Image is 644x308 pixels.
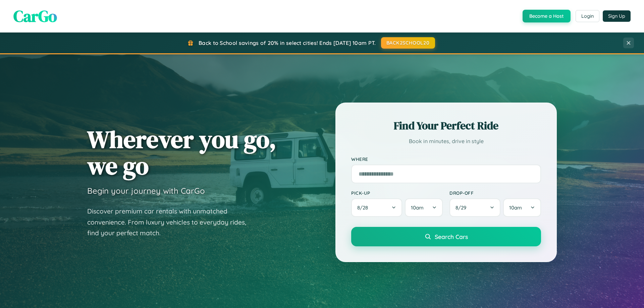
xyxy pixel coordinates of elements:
h2: Find Your Perfect Ride [351,118,541,133]
span: CarGo [13,5,57,27]
button: Search Cars [351,227,541,246]
h1: Wherever you go, we go [87,126,276,179]
button: Sign Up [603,10,631,22]
span: 8 / 29 [455,204,470,211]
span: Back to School savings of 20% in select cities! Ends [DATE] 10am PT. [199,40,376,46]
button: Become a Host [523,10,571,22]
button: BACK2SCHOOL20 [381,37,435,49]
label: Where [351,156,541,162]
button: Login [576,10,599,22]
button: 10am [405,198,443,217]
span: 10am [509,204,522,211]
h3: Begin your journey with CarGo [87,186,205,196]
p: Book in minutes, drive in style [351,136,541,146]
button: 10am [503,198,541,217]
span: 10am [411,204,424,211]
p: Discover premium car rentals with unmatched convenience. From luxury vehicles to everyday rides, ... [87,206,255,239]
span: 8 / 28 [357,204,371,211]
span: Search Cars [435,233,468,240]
button: 8/28 [351,198,402,217]
label: Drop-off [449,190,541,196]
label: Pick-up [351,190,443,196]
button: 8/29 [449,198,500,217]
